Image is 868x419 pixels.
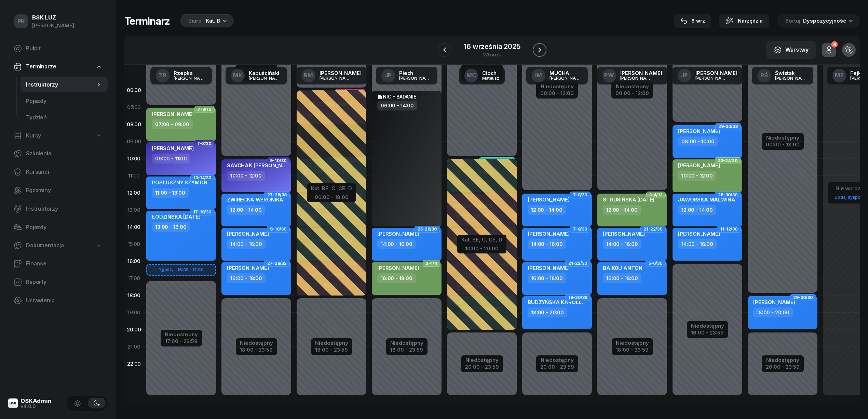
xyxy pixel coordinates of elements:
[377,231,419,237] span: [PERSON_NAME]
[465,363,499,370] div: 20:00 - 23:59
[26,97,102,106] span: Pojazdy
[766,363,800,370] div: 20:00 - 23:59
[775,70,808,76] div: Świstak
[464,52,520,57] div: wtorek
[311,184,352,200] button: Kat. BE, C, CE, D06:00 - 18:00
[26,168,102,176] span: Kursanci
[691,322,724,337] button: Niedostępny16:00 - 23:59
[21,398,52,404] div: OSKAdmin
[526,67,588,84] a: IMMUCHA[PERSON_NAME]
[304,73,313,78] span: RM
[21,109,108,126] a: Tydzień
[603,205,641,215] div: 12:00 - 14:00
[315,339,348,354] button: Niedostępny18:00 - 23:59
[8,238,108,253] a: Dokumentacja
[464,43,520,50] div: 16 września 2025
[124,133,144,150] div: 09:00
[678,128,720,134] span: [PERSON_NAME]
[459,67,505,84] a: MCCiochMateusz
[461,235,502,244] div: Kat. BE, C, CE, D
[766,357,800,363] div: Niedostępny
[803,17,846,24] span: Dyspozycyjność
[616,345,649,353] div: 18:00 - 23:59
[620,76,653,80] div: [PERSON_NAME]
[540,356,574,371] button: Niedostępny20:00 - 23:59
[8,274,108,290] a: Raporty
[528,307,567,317] div: 18:00 - 20:00
[8,182,108,199] a: Egzaminy
[482,76,499,80] div: Mateusz
[193,211,212,213] span: 17-19/30
[691,328,724,336] div: 16:00 - 23:59
[315,340,348,345] div: Niedostępny
[124,82,144,99] div: 06:00
[649,194,663,196] span: 3-4/12
[270,160,287,161] span: 9-10/30
[528,196,570,203] span: [PERSON_NAME]
[227,162,296,169] span: SAVCHAK [PERSON_NAME]
[26,296,102,305] span: Ustawienia
[124,99,144,116] div: 07:00
[311,184,352,193] div: Kat. BE, C, CE, D
[738,17,763,25] span: Narzędzia
[678,162,720,169] span: [PERSON_NAME]
[311,193,352,200] div: 06:00 - 18:00
[377,273,416,283] div: 16:00 - 18:00
[227,231,269,237] span: [PERSON_NAME]
[604,73,614,78] span: PW
[152,213,200,220] span: ŁODZIŃSKA [DATE]
[377,239,416,249] div: 14:00 - 16:00
[227,171,265,181] div: 10:00 - 12:00
[165,337,198,344] div: 17:00 - 23:59
[124,321,144,338] div: 20:00
[26,113,102,122] span: Tydzień
[540,84,574,89] div: Niedostępny
[270,228,287,230] span: 9-10/30
[535,73,542,78] span: IM
[124,236,144,253] div: 15:00
[188,17,202,25] div: Biuro
[615,82,649,97] button: Niedostępny00:00 - 12:00
[568,263,587,264] span: 21-22/30
[528,231,570,237] span: [PERSON_NAME]
[603,265,642,271] span: BAIK0U ANTON
[399,70,432,76] div: Piech
[620,70,662,76] div: [PERSON_NAME]
[528,273,566,283] div: 16:00 - 18:00
[174,76,206,80] div: [PERSON_NAME]
[165,332,198,337] div: Niedostępny
[174,70,206,76] div: Rzepka
[124,116,144,133] div: 08:00
[240,345,273,353] div: 18:00 - 23:59
[26,241,64,250] span: Dokumentacja
[390,339,423,354] button: Niedostępny18:00 - 23:59
[540,363,574,370] div: 20:00 - 23:59
[249,70,282,76] div: Kapuściński
[753,299,795,305] span: [PERSON_NAME]
[377,101,417,110] div: 06:00 - 14:00
[482,70,499,76] div: Cioch
[178,14,234,28] button: BiuroKat. B
[227,205,265,215] div: 12:00 - 14:00
[124,287,144,304] div: 18:00
[240,339,273,354] button: Niedostępny18:00 - 23:59
[528,299,588,305] span: BUDZYŃSKA KAROLINA
[227,239,266,249] div: 14:00 - 16:00
[678,205,716,215] div: 12:00 - 14:00
[377,265,419,271] span: [PERSON_NAME]
[267,194,287,196] span: 27-28/38
[674,14,711,28] button: 6 wrz
[528,205,566,215] div: 12:00 - 14:00
[678,196,735,203] span: JAWORSKA MALWINA
[720,228,738,230] span: 11-12/30
[198,109,212,110] span: 7-8/10
[240,340,273,345] div: Niedostępny
[8,164,108,180] a: Kursanci
[226,67,287,84] a: MKKapuściński[PERSON_NAME]
[124,184,144,201] div: 12:00
[8,40,108,57] a: Pulpit
[8,398,18,408] img: logo-xs@2x.png
[568,297,587,298] span: 19-20/38
[150,67,212,84] a: ZRRzepka[PERSON_NAME]
[206,17,220,25] div: Kat. B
